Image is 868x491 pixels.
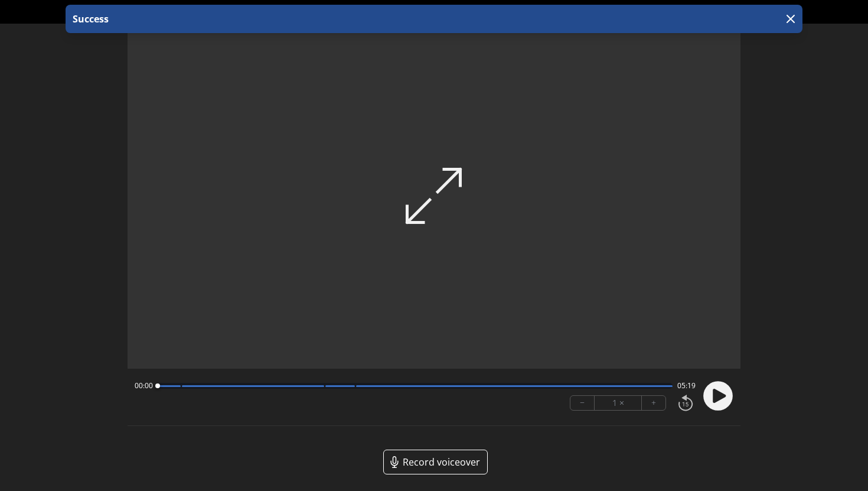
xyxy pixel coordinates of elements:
button: + [642,396,665,410]
span: Record voiceover [403,455,480,469]
a: Record voiceover [383,450,488,474]
span: 00:00 [135,381,153,391]
div: 1 × [595,396,642,410]
p: Success [70,12,109,26]
button: − [570,396,595,410]
span: 05:19 [677,381,696,391]
a: 00:00:00 [412,4,456,21]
